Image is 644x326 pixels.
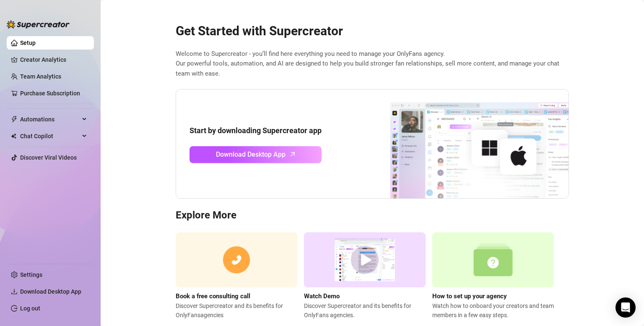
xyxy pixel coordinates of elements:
[176,209,569,222] h3: Explore More
[20,271,42,278] a: Settings
[304,232,426,320] a: Watch DemoDiscover Supercreator and its benefits for OnlyFans agencies.
[11,116,18,123] span: thunderbolt
[11,133,16,139] img: Chat Copilot
[20,288,81,295] span: Download Desktop App
[432,292,507,300] strong: How to set up your agency
[190,146,322,163] a: Download Desktop Apparrow-up
[432,301,554,320] span: Watch how to onboard your creators and team members in a few easy steps.
[288,149,298,159] span: arrow-up
[176,49,569,79] span: Welcome to Supercreator - you’ll find here everything you need to manage your OnlyFans agency. Ou...
[20,39,36,46] a: Setup
[11,288,18,295] span: download
[7,20,70,29] img: logo-BBDzfeDw.svg
[176,23,569,39] h2: Get Started with Supercreator
[304,301,426,320] span: Discover Supercreator and its benefits for OnlyFans agencies.
[304,232,426,287] img: supercreator demo
[359,89,569,199] img: download app
[20,90,80,97] a: Purchase Subscription
[176,292,250,300] strong: Book a free consulting call
[176,232,297,320] a: Book a free consulting callDiscover Supercreator and its benefits for OnlyFansagencies
[20,73,61,80] a: Team Analytics
[20,113,80,126] span: Automations
[304,292,340,300] strong: Watch Demo
[432,232,554,320] a: How to set up your agencyWatch how to onboard your creators and team members in a few easy steps.
[176,232,297,287] img: consulting call
[190,126,322,135] strong: Start by downloading Supercreator app
[176,301,297,320] span: Discover Supercreator and its benefits for OnlyFans agencies
[216,149,286,160] span: Download Desktop App
[20,129,80,143] span: Chat Copilot
[432,232,554,287] img: setup agency guide
[20,305,40,312] a: Log out
[20,154,77,161] a: Discover Viral Videos
[615,297,636,318] div: Open Intercom Messenger
[20,53,87,66] a: Creator Analytics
